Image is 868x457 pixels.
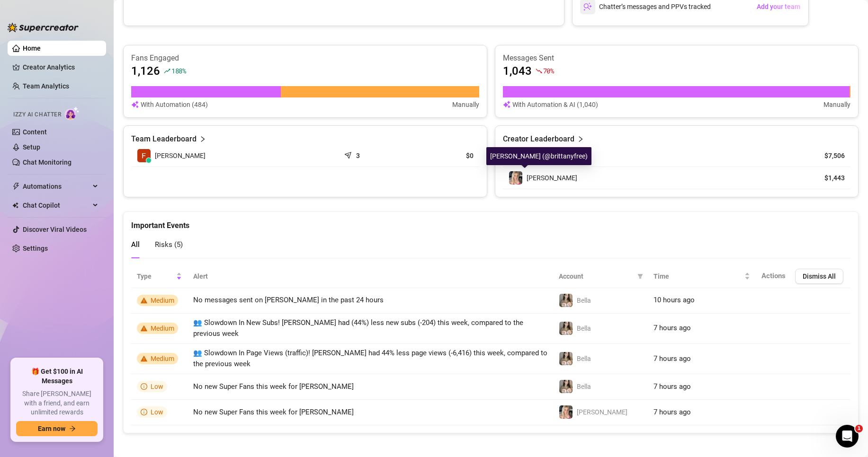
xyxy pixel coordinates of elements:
th: Type [131,265,188,288]
span: 70 % [543,66,554,75]
span: Share [PERSON_NAME] with a friend, and earn unlimited rewards [16,389,98,417]
article: Creator Leaderboard [503,133,574,145]
article: $1,443 [802,173,845,183]
img: svg%3e [503,99,510,110]
span: Type [137,271,174,281]
a: Discover Viral Videos [23,226,87,233]
img: Bella [559,294,573,307]
span: Chat Copilot [23,198,90,213]
img: Bella [559,322,573,335]
button: Earn nowarrow-right [16,421,98,436]
span: Medium [151,325,174,332]
th: Time [648,265,756,288]
span: [PERSON_NAME] [155,150,206,161]
img: logo-BBDzfeDw.svg [8,23,79,32]
span: Bella [577,325,591,332]
a: Team Analytics [23,82,69,90]
a: Chat Monitoring [23,158,72,166]
span: fall [536,68,542,74]
iframe: Intercom live chat [836,425,859,448]
img: Bella [559,380,573,393]
a: Creator Analytics [23,60,98,75]
img: svg%3e [583,2,592,11]
span: All [131,240,140,249]
span: filter [635,269,645,283]
article: Manually [823,99,850,110]
span: No messages sent on [PERSON_NAME] in the past 24 hours [193,296,384,304]
span: rise [164,68,170,74]
span: 7 hours ago [653,408,691,416]
span: info-circle [141,383,147,390]
article: With Automation & AI (1,040) [512,99,598,110]
article: Team Leaderboard [131,133,197,145]
img: Chat Copilot [12,202,18,209]
span: Account [559,271,634,281]
span: info-circle [141,409,147,415]
span: warning [141,325,147,332]
span: No new Super Fans this week for [PERSON_NAME] [193,408,354,416]
span: 10 hours ago [653,296,695,304]
article: $7,506 [802,151,845,160]
span: 188 % [171,66,186,75]
span: warning [141,297,147,304]
img: Fernando Pena [137,149,151,162]
a: Setup [23,143,40,151]
article: Fans Engaged [131,53,479,63]
a: Content [23,128,47,136]
span: Bella [577,355,591,362]
span: warning [141,355,147,362]
a: Home [23,44,41,52]
span: Earn now [38,425,65,432]
img: AI Chatter [65,106,80,120]
article: 3 [356,151,360,160]
img: svg%3e [131,99,139,110]
button: Dismiss All [795,269,843,284]
span: 7 hours ago [653,354,691,363]
span: No new Super Fans this week for [PERSON_NAME] [193,382,354,391]
img: Bella [559,352,573,365]
span: arrow-right [69,425,76,432]
span: [PERSON_NAME] [577,408,627,416]
img: Brittany [509,171,522,185]
article: Manually [452,99,479,110]
span: send [344,149,354,159]
article: 1,043 [503,63,532,79]
span: 7 hours ago [653,324,691,332]
span: [PERSON_NAME] [527,174,577,182]
span: Add your team [757,3,800,10]
span: thunderbolt [12,183,20,190]
span: 🎁 Get $100 in AI Messages [16,367,98,386]
article: With Automation (484) [141,99,208,110]
div: Important Events [131,212,850,231]
article: 1,126 [131,63,160,79]
span: Bella [577,383,591,390]
span: Dismiss All [803,272,836,280]
img: Brittany [559,405,573,419]
span: 1 [855,425,863,432]
span: Izzy AI Chatter [13,110,61,119]
span: filter [637,273,643,279]
article: Messages Sent [503,53,851,63]
span: Medium [151,355,174,362]
span: Actions [761,272,786,280]
span: Risks ( 5 ) [155,240,183,249]
span: Bella [577,297,591,304]
span: right [199,133,206,145]
span: Automations [23,179,90,194]
th: Alert [188,265,553,288]
span: right [577,133,584,145]
span: 👥 Slowdown In New Subs! [PERSON_NAME] had (44%) less new subs (-204) this week, compared to the p... [193,318,523,338]
span: 👥 Slowdown In Page Views (traffic)! [PERSON_NAME] had 44% less page views (-6,416) this week, com... [193,349,547,369]
span: Low [151,408,163,416]
span: Time [653,271,743,281]
article: $0 [415,151,474,160]
span: Low [151,383,163,390]
span: 7 hours ago [653,382,691,391]
div: [PERSON_NAME] (@brittanyfree) [486,147,591,165]
span: Medium [151,297,174,304]
a: Settings [23,245,48,252]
